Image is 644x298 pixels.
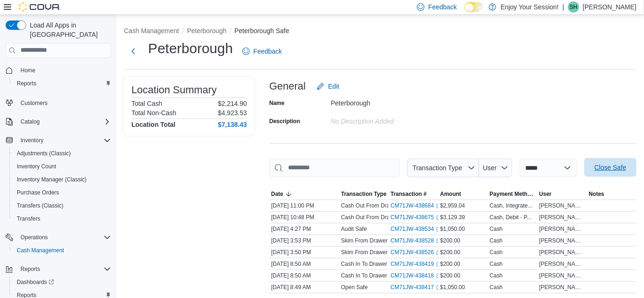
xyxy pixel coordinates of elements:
[391,284,441,291] a: CM71JW-438417External link
[269,258,339,270] div: [DATE] 8:50 AM
[271,190,283,198] span: Date
[490,249,503,256] div: Cash
[17,150,71,157] span: Adjustments (Classic)
[465,12,465,13] span: Dark Mode
[269,81,306,92] h3: General
[269,235,339,246] div: [DATE] 3:53 PM
[2,96,115,109] button: Customers
[436,273,442,279] svg: External link
[440,260,460,268] span: $200.00
[9,244,115,257] button: Cash Management
[490,284,503,291] div: Cash
[391,214,441,221] a: CM71JW-438675External link
[239,42,286,61] a: Feedback
[13,174,90,185] a: Inventory Manager (Classic)
[269,118,300,125] label: Description
[341,214,418,221] p: Cash Out From Drawer (Alpha)
[436,238,442,244] svg: External link
[341,237,404,244] p: Skim From Drawer (Beta)
[9,186,115,199] button: Purchase Orders
[17,263,111,275] span: Reports
[269,188,339,200] button: Date
[539,284,585,291] span: [PERSON_NAME]
[391,272,441,279] a: CM71JW-438418External link
[341,225,367,233] p: Audit Safe
[436,250,442,256] svg: External link
[218,100,247,107] p: $2,214.90
[440,190,461,198] span: Amount
[131,100,162,107] h6: Total Cash
[440,284,465,291] span: $1,050.00
[269,282,339,293] div: [DATE] 8:49 AM
[269,200,339,211] div: [DATE] 11:00 PM
[436,227,442,232] svg: External link
[479,159,512,177] button: User
[490,272,503,279] div: Cash
[17,97,111,108] span: Customers
[13,78,111,89] span: Reports
[490,190,535,198] span: Payment Methods
[440,202,465,209] span: $2,959.04
[124,26,637,37] nav: An example of EuiBreadcrumbs
[583,1,637,13] p: [PERSON_NAME]
[17,247,64,254] span: Cash Management
[269,223,339,235] div: [DATE] 4:27 PM
[391,237,441,244] a: CM71JW-438528External link
[568,1,579,13] div: Sue Hachey
[17,232,111,243] span: Operations
[438,188,488,200] button: Amount
[17,97,51,109] a: Customers
[124,27,179,35] button: Cash Management
[13,213,111,224] span: Transfers
[21,99,48,107] span: Customers
[9,160,115,173] button: Inventory Count
[148,39,233,58] h1: Peterborough
[391,249,441,256] a: CM71JW-438526External link
[539,272,585,279] span: [PERSON_NAME]
[269,212,339,223] div: [DATE] 10:48 PM
[490,237,503,244] div: Cash
[9,173,115,186] button: Inventory Manager (Classic)
[539,190,552,198] span: User
[187,27,226,35] button: Peterborough
[501,1,559,13] p: Enjoy Your Session!
[341,249,407,256] p: Skim From Drawer (Alpha)
[269,247,339,258] div: [DATE] 3:50 PM
[341,284,368,291] p: Open Safe
[13,161,60,172] a: Inventory Count
[234,27,289,35] button: Peterborough Safe
[13,161,111,172] span: Inventory Count
[13,187,111,198] span: Purchase Orders
[17,163,56,170] span: Inventory Count
[2,115,115,128] button: Catalog
[539,249,585,256] span: [PERSON_NAME]
[341,260,404,268] p: Cash In To Drawer (Beta)
[436,215,442,221] svg: External link
[19,2,61,12] img: Cova
[17,135,47,146] button: Inventory
[539,214,585,221] span: [PERSON_NAME]
[570,1,578,13] span: SH
[490,214,532,221] div: Cash, Debit - P...
[21,67,35,74] span: Home
[389,188,438,200] button: Transaction #
[391,190,426,198] span: Transaction #
[13,200,111,211] span: Transfers (Classic)
[391,225,441,233] a: CM71JW-438534External link
[17,263,44,275] button: Reports
[465,2,484,12] input: Dark Mode
[13,277,111,288] span: Dashboards
[331,96,456,107] div: Peterborough
[218,121,247,128] h4: $7,138.43
[21,234,48,241] span: Operations
[488,188,537,200] button: Payment Methods
[391,260,441,268] a: CM71JW-438419External link
[9,147,115,160] button: Adjustments (Classic)
[539,225,585,233] span: [PERSON_NAME]
[13,245,111,256] span: Cash Management
[584,158,637,177] button: Close Safe
[2,134,115,147] button: Inventory
[17,176,87,183] span: Inventory Manager (Classic)
[269,270,339,281] div: [DATE] 8:50 AM
[328,82,339,91] span: Edit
